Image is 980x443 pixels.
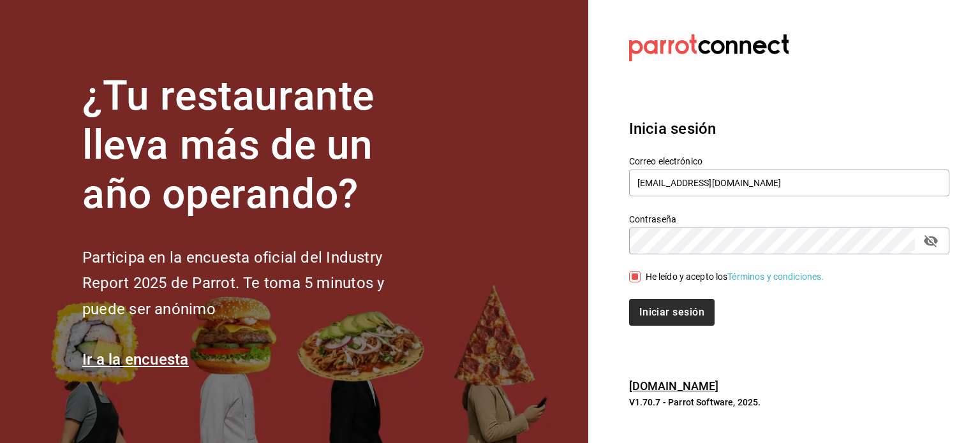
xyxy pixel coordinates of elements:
[82,72,427,219] h1: ¿Tu restaurante lleva más de un año operando?
[629,299,715,326] button: Iniciar sesión
[629,379,719,393] a: [DOMAIN_NAME]
[82,351,189,368] a: Ir a la encuesta
[629,215,949,224] label: Contraseña
[629,170,949,196] input: Ingresa tu correo electrónico
[82,245,427,323] h2: Participa en la encuesta oficial del Industry Report 2025 de Parrot. Te toma 5 minutos y puede se...
[727,272,824,282] a: Términos y condiciones.
[920,230,942,252] button: passwordField
[629,117,949,140] h3: Inicia sesión
[629,396,949,409] p: V1.70.7 - Parrot Software, 2025.
[629,157,949,166] label: Correo electrónico
[646,270,824,284] div: He leído y acepto los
